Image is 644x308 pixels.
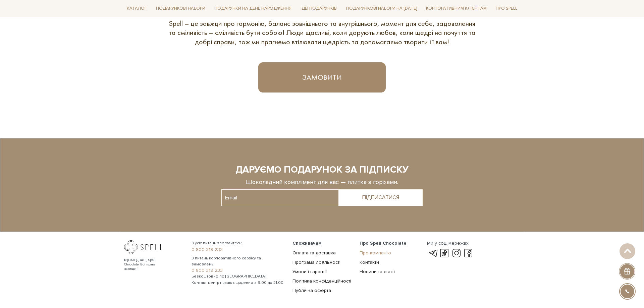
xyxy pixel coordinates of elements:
a: Подарунки на День народження [212,3,294,14]
a: Каталог [124,3,150,14]
span: З питань корпоративного сервісу та замовлень: [192,255,284,267]
a: Політика конфіденційності [292,278,351,284]
a: Публічна оферта [292,288,331,293]
div: © [DATE]-[DATE] Spell Chocolate. Всі права захищені [124,258,169,271]
span: Безкоштовно по [GEOGRAPHIC_DATA] [192,273,284,280]
a: telegram [427,249,438,257]
span: Контакт-центр працює щоденно з 9:00 до 21:00 [192,280,284,286]
a: Подарункові набори [153,3,208,14]
a: Програма лояльності [292,259,340,265]
a: Новини та статті [360,269,395,274]
a: Замовити [258,62,386,93]
a: facebook [463,249,474,257]
a: Про Spell [493,3,520,14]
span: Про Spell Chocolate [360,240,407,246]
a: Оплата та доставка [292,250,336,256]
a: Корпоративним клієнтам [423,3,489,14]
a: Про компанію [360,250,391,256]
span: Споживачам [292,240,322,246]
span: З усіх питань звертайтесь: [192,240,284,246]
a: Контакти [360,259,379,265]
a: 0 800 319 233 [192,267,284,273]
a: instagram [451,249,462,257]
a: Подарункові набори на [DATE] [343,3,420,14]
a: Ідеї подарунків [298,3,339,14]
a: 0 800 319 233 [192,247,284,253]
a: tik-tok [439,249,450,257]
div: Ми у соц. мережах: [427,240,474,246]
a: Умови і гарантії [292,269,327,274]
